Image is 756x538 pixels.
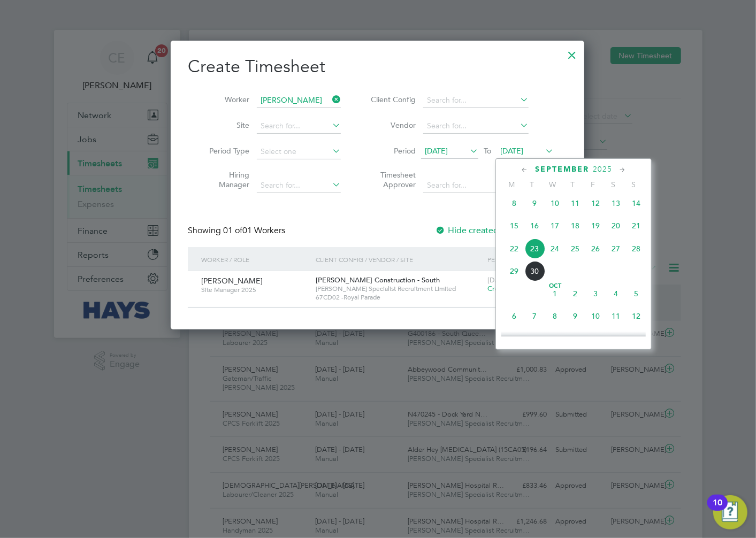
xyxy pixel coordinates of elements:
span: [DATE] - [DATE] [487,275,537,285]
span: 12 [585,193,606,213]
span: 4 [606,283,626,304]
span: 13 [606,193,626,213]
span: [DATE] [425,146,448,156]
input: Select one [257,144,341,159]
span: 9 [565,306,585,326]
span: 27 [606,239,626,259]
span: 17 [545,216,565,236]
div: Client Config / Vendor / Site [313,247,485,272]
span: [DATE] [500,146,523,156]
span: 14 [626,193,646,213]
span: T [522,180,542,189]
span: Create timesheet [487,284,542,293]
h2: Create Timesheet [188,56,567,78]
span: 01 Workers [223,225,285,236]
span: 8 [545,306,565,326]
span: September [535,165,589,174]
label: Hide created timesheets [435,225,544,236]
span: To [480,144,494,158]
div: Worker / Role [198,247,313,272]
div: Period [485,247,556,272]
span: 9 [524,193,545,213]
label: Period Type [201,146,249,156]
label: Worker [201,95,249,104]
span: 23 [524,239,545,259]
div: 10 [713,503,722,517]
span: 18 [606,328,626,349]
span: T [562,180,583,189]
span: 6 [504,306,524,326]
label: Timesheet Approver [368,170,416,189]
span: M [501,180,522,189]
input: Search for... [257,93,341,108]
span: 14 [524,328,545,349]
span: Oct [545,283,565,289]
span: 10 [585,306,606,326]
span: 15 [504,216,524,236]
span: F [583,180,603,189]
span: 20 [606,216,626,236]
span: 18 [565,216,585,236]
span: 3 [585,283,606,304]
span: 7 [524,306,545,326]
input: Search for... [423,178,529,193]
span: Site Manager 2025 [201,286,308,294]
span: 01 of [223,225,242,236]
span: 21 [626,216,646,236]
span: 19 [585,216,606,236]
span: 8 [504,193,524,213]
label: Period [368,146,416,156]
span: 11 [606,306,626,326]
span: 16 [524,216,545,236]
span: 15 [545,328,565,349]
label: Vendor [368,120,416,130]
span: 17 [585,328,606,349]
button: Open Resource Center, 10 new notifications [713,495,747,529]
span: [PERSON_NAME] Specialist Recruitment Limited [316,285,482,293]
span: 13 [504,328,524,349]
span: 30 [524,261,545,281]
div: Showing [188,225,287,236]
span: [PERSON_NAME] Construction - South [316,275,440,285]
span: 22 [504,239,524,259]
label: Hiring Manager [201,170,249,189]
input: Search for... [423,93,529,108]
span: S [603,180,623,189]
input: Search for... [257,119,341,134]
span: 25 [565,239,585,259]
span: 29 [504,261,524,281]
input: Search for... [257,178,341,193]
span: 12 [626,306,646,326]
span: 1 [545,283,565,304]
label: Site [201,120,249,130]
span: 19 [626,328,646,349]
span: S [623,180,644,189]
span: 24 [545,239,565,259]
span: 28 [626,239,646,259]
label: Client Config [368,95,416,104]
input: Search for... [423,119,529,134]
span: 10 [545,193,565,213]
span: 2 [565,283,585,304]
span: 5 [626,283,646,304]
span: 16 [565,328,585,349]
span: 67CD02 -Royal Parade [316,293,482,302]
span: W [542,180,562,189]
span: 11 [565,193,585,213]
span: [PERSON_NAME] [201,276,263,286]
span: 2025 [593,165,612,174]
span: 26 [585,239,606,259]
